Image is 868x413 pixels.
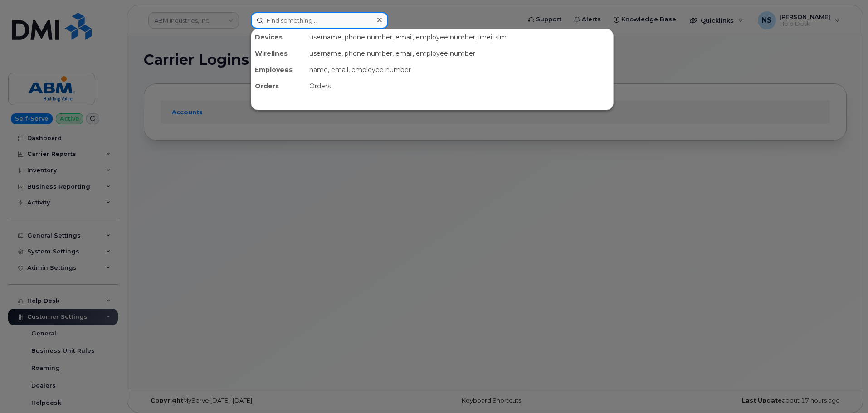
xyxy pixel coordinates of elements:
div: Orders [251,78,306,94]
div: Orders [306,78,613,94]
div: username, phone number, email, employee number, imei, sim [306,29,613,45]
div: Wirelines [251,45,306,62]
div: Employees [251,62,306,78]
div: Devices [251,29,306,45]
div: name, email, employee number [306,62,613,78]
div: username, phone number, email, employee number [306,45,613,62]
